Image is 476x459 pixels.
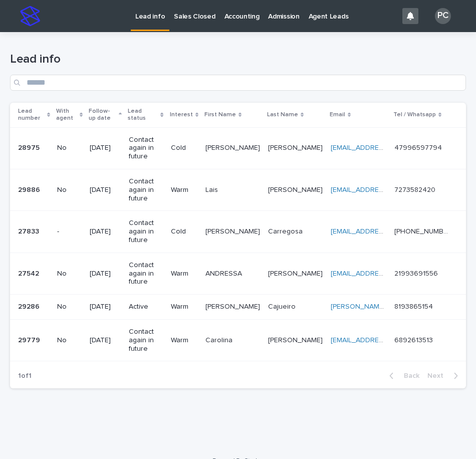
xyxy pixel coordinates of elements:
[129,303,162,311] p: Active
[10,319,466,361] tr: 2977929779 No[DATE]Contact again in futureWarmCarolinaCarolina [PERSON_NAME][PERSON_NAME] [EMAIL_...
[268,301,298,311] p: Cajueiro
[171,186,197,194] p: Warm
[331,186,444,193] a: [EMAIL_ADDRESS][DOMAIN_NAME]
[394,334,435,345] p: 6892613513
[268,184,325,194] p: [PERSON_NAME]
[205,334,234,345] p: Carolina
[90,303,121,311] p: [DATE]
[56,106,77,124] p: With agent
[10,211,466,253] tr: 2783327833 -[DATE]Contact again in futureCold[PERSON_NAME][PERSON_NAME] CarregosaCarregosa [EMAIL...
[331,337,444,344] a: [EMAIL_ADDRESS][DOMAIN_NAME]
[205,184,220,194] p: Lais
[205,225,262,236] p: [PERSON_NAME]
[10,75,466,91] input: Search
[90,186,121,194] p: [DATE]
[268,334,325,345] p: [PERSON_NAME]
[129,328,162,353] p: Contact again in future
[171,227,197,236] p: Cold
[129,261,162,286] p: Contact again in future
[398,372,419,379] span: Back
[268,268,325,278] p: [PERSON_NAME]
[90,144,121,152] p: [DATE]
[18,268,41,278] p: 27542
[331,228,444,235] a: [EMAIL_ADDRESS][DOMAIN_NAME]
[394,301,435,311] p: 8193865154
[90,270,121,278] p: [DATE]
[394,225,452,236] p: +5571 996658989
[18,301,42,311] p: 29286
[10,295,466,320] tr: 2928629286 No[DATE]ActiveWarm[PERSON_NAME][PERSON_NAME] CajueiroCajueiro [PERSON_NAME][EMAIL_ADDR...
[129,136,162,161] p: Contact again in future
[171,303,197,311] p: Warm
[20,6,40,26] img: stacker-logo-s-only.png
[423,371,466,380] button: Next
[10,169,466,210] tr: 2988629886 No[DATE]Contact again in futureWarmLaisLais [PERSON_NAME][PERSON_NAME] [EMAIL_ADDRESS]...
[89,106,116,124] p: Follow-up date
[10,52,466,67] h1: Lead info
[18,184,42,194] p: 29886
[268,142,325,152] p: [PERSON_NAME]
[57,144,82,152] p: No
[394,142,444,152] p: 47996597794
[171,336,197,345] p: Warm
[381,371,423,380] button: Back
[57,336,82,345] p: No
[205,142,262,152] p: CLEITON CARLOS
[435,8,451,24] div: PC
[10,253,466,294] tr: 2754227542 No[DATE]Contact again in futureWarmANDRESSAANDRESSA [PERSON_NAME][PERSON_NAME] [EMAIL_...
[18,142,42,152] p: 28975
[268,225,305,236] p: Carregosa
[331,144,444,151] a: [EMAIL_ADDRESS][DOMAIN_NAME]
[330,109,345,120] p: Email
[57,186,82,194] p: No
[18,106,45,124] p: Lead number
[170,109,193,120] p: Interest
[394,184,437,194] p: 7273582420
[57,227,82,236] p: -
[171,144,197,152] p: Cold
[427,372,449,379] span: Next
[128,106,158,124] p: Lead status
[57,303,82,311] p: No
[90,227,121,236] p: [DATE]
[331,270,444,277] a: [EMAIL_ADDRESS][DOMAIN_NAME]
[171,270,197,278] p: Warm
[129,177,162,202] p: Contact again in future
[10,364,40,388] p: 1 of 1
[205,301,262,311] p: [PERSON_NAME]
[18,225,41,236] p: 27833
[18,334,42,345] p: 29779
[205,268,244,278] p: ANDRESSA
[267,109,298,120] p: Last Name
[90,336,121,345] p: [DATE]
[10,127,466,169] tr: 2897528975 No[DATE]Contact again in futureCold[PERSON_NAME][PERSON_NAME] [PERSON_NAME][PERSON_NAM...
[393,109,436,120] p: Tel / Whatsapp
[129,219,162,244] p: Contact again in future
[394,268,440,278] p: 21993691556
[57,270,82,278] p: No
[204,109,236,120] p: First Name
